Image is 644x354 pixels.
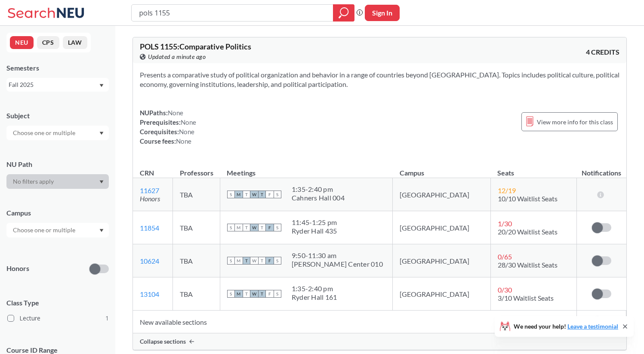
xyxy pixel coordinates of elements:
[266,224,274,231] span: F
[140,290,159,298] a: 13104
[514,323,618,329] span: We need your help!
[577,160,626,178] th: Notifications
[148,52,206,62] span: Updated a minute ago
[133,333,626,350] div: Collapse sections
[173,211,220,244] td: TBA
[176,137,191,145] span: None
[339,7,349,19] svg: magnifying glass
[393,211,491,244] td: [GEOGRAPHIC_DATA]
[9,225,81,235] input: Choose one or multiple
[63,36,87,49] button: LAW
[140,338,186,345] span: Collapse sections
[250,191,258,198] span: W
[140,108,196,146] div: NUPaths: Prerequisites: Corequisites: Course fees:
[498,286,512,294] span: 0 / 30
[250,257,258,265] span: W
[6,111,109,120] div: Subject
[235,290,243,298] span: M
[586,47,619,57] span: 4 CREDITS
[6,174,109,189] div: Dropdown arrow
[258,290,266,298] span: T
[6,264,29,274] p: Honors
[498,294,554,302] span: 3/10 Waitlist Seats
[258,224,266,231] span: T
[498,261,558,269] span: 28/30 Waitlist Seats
[243,191,250,198] span: T
[173,244,220,277] td: TBA
[498,186,516,194] span: 12 / 19
[140,194,160,203] i: Honors
[99,180,104,184] svg: Dropdown arrow
[168,109,183,117] span: None
[181,118,196,126] span: None
[173,160,220,178] th: Professors
[235,224,243,231] span: M
[258,257,266,265] span: T
[393,160,491,178] th: Campus
[292,185,345,194] div: 1:35 - 2:40 pm
[227,224,235,231] span: S
[140,168,154,178] div: CRN
[227,191,235,198] span: S
[99,132,104,135] svg: Dropdown arrow
[266,191,274,198] span: F
[99,84,104,87] svg: Dropdown arrow
[235,191,243,198] span: M
[9,128,81,138] input: Choose one or multiple
[490,160,577,178] th: Seats
[498,194,558,203] span: 10/10 Waitlist Seats
[243,257,250,265] span: T
[6,78,109,92] div: Fall 2025Dropdown arrow
[105,314,109,323] span: 1
[567,323,618,330] a: Leave a testimonial
[333,4,354,22] div: magnifying glass
[37,36,59,49] button: CPS
[173,178,220,211] td: TBA
[7,313,109,324] label: Lecture
[235,257,243,265] span: M
[140,186,159,194] a: 11627
[220,160,392,178] th: Meetings
[274,191,281,198] span: S
[292,194,345,202] div: Cahners Hall 004
[243,224,250,231] span: T
[258,191,266,198] span: T
[6,160,109,169] div: NU Path
[393,178,491,211] td: [GEOGRAPHIC_DATA]
[6,208,109,218] div: Campus
[292,251,383,260] div: 9:50 - 11:30 am
[274,257,281,265] span: S
[6,298,109,308] span: Class Type
[140,224,159,232] a: 11854
[133,311,577,333] td: New available sections
[292,293,337,302] div: Ryder Hall 161
[537,117,613,127] span: View more info for this class
[140,42,251,51] span: POLS 1155 : Comparative Politics
[10,36,34,49] button: NEU
[266,257,274,265] span: F
[140,257,159,265] a: 10624
[498,252,512,261] span: 0 / 65
[99,229,104,232] svg: Dropdown arrow
[498,228,558,236] span: 20/20 Waitlist Seats
[274,290,281,298] span: S
[498,219,512,228] span: 1 / 30
[227,290,235,298] span: S
[292,260,383,268] div: [PERSON_NAME] Center 010
[292,227,337,235] div: Ryder Hall 435
[250,290,258,298] span: W
[274,224,281,231] span: S
[243,290,250,298] span: T
[140,70,619,89] section: Presents a comparative study of political organization and behavior in a range of countries beyon...
[250,224,258,231] span: W
[292,218,337,227] div: 11:45 - 1:25 pm
[173,277,220,311] td: TBA
[179,128,194,135] span: None
[6,223,109,237] div: Dropdown arrow
[393,277,491,311] td: [GEOGRAPHIC_DATA]
[393,244,491,277] td: [GEOGRAPHIC_DATA]
[227,257,235,265] span: S
[6,63,109,73] div: Semesters
[6,126,109,140] div: Dropdown arrow
[365,5,400,21] button: Sign In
